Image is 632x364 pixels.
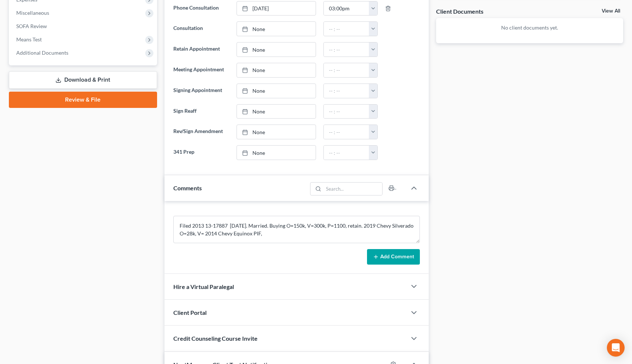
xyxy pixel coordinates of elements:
span: Client Portal [173,309,207,316]
input: -- : -- [324,125,369,139]
span: Miscellaneous [16,10,49,16]
input: -- : -- [324,63,369,77]
button: Add Comment [367,249,420,265]
a: None [237,125,315,139]
span: SOFA Review [16,23,47,29]
a: None [237,22,315,36]
input: -- : -- [324,1,369,16]
label: Meeting Appointment [170,63,233,78]
input: -- : -- [324,146,369,160]
p: No client documents yet. [442,24,617,31]
input: Search... [324,183,383,195]
a: Review & File [9,92,157,108]
div: Client Documents [436,7,483,15]
label: Sign Reaff [170,104,233,119]
input: -- : -- [324,84,369,98]
span: Credit Counseling Course Invite [173,335,258,342]
a: None [237,63,315,77]
span: Means Test [16,36,42,42]
label: 341 Prep [170,145,233,160]
label: Phone Consultation [170,1,233,16]
label: Retain Appointment [170,42,233,57]
input: -- : -- [324,105,369,119]
span: Hire a Virtual Paralegal [173,283,234,290]
span: Additional Documents [16,50,68,56]
span: Comments [173,184,202,191]
a: [DATE] [237,1,315,16]
div: Open Intercom Messenger [607,339,625,357]
a: SOFA Review [10,20,157,33]
input: -- : -- [324,22,369,36]
label: Consultation [170,21,233,36]
a: None [237,105,315,119]
a: Download & Print [9,71,157,89]
a: View All [602,8,620,14]
input: -- : -- [324,42,369,57]
a: None [237,42,315,57]
a: None [237,146,315,160]
label: Rev/Sign Amendment [170,125,233,139]
label: Signing Appointment [170,84,233,98]
a: None [237,84,315,98]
